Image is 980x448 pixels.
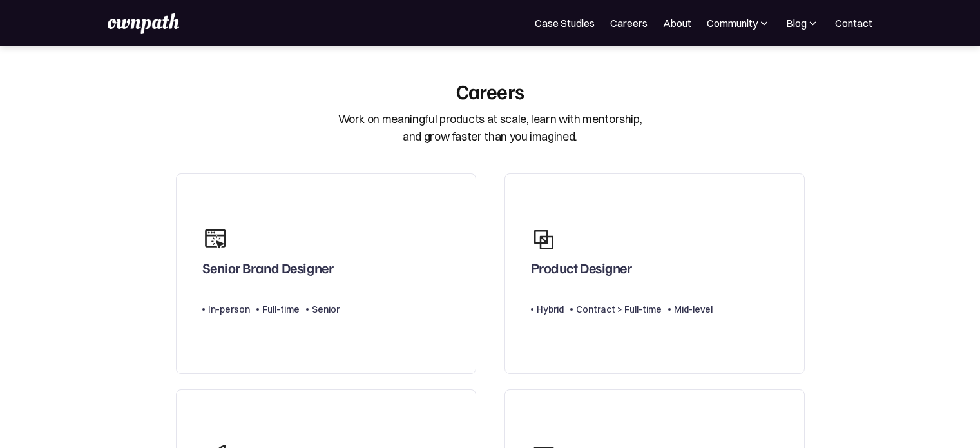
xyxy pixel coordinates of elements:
[786,15,807,31] div: Blog
[531,259,632,282] div: Product Designer
[262,302,300,317] div: Full-time
[202,259,334,282] div: Senior Brand Designer
[504,173,805,374] a: Product DesignerHybridContract > Full-timeMid-level
[786,15,820,31] div: Blog
[456,79,524,103] div: Careers
[208,302,250,317] div: In-person
[707,15,771,31] div: Community
[576,302,662,317] div: Contract > Full-time
[338,111,642,145] div: Work on meaningful products at scale, learn with mentorship, and grow faster than you imagined.
[707,15,758,31] div: Community
[176,173,476,374] a: Senior Brand DesignerIn-personFull-timeSenior
[663,15,691,31] a: About
[537,302,564,317] div: Hybrid
[835,15,872,31] a: Contact
[312,302,340,317] div: Senior
[610,15,648,31] a: Careers
[535,15,595,31] a: Case Studies
[674,302,713,317] div: Mid-level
